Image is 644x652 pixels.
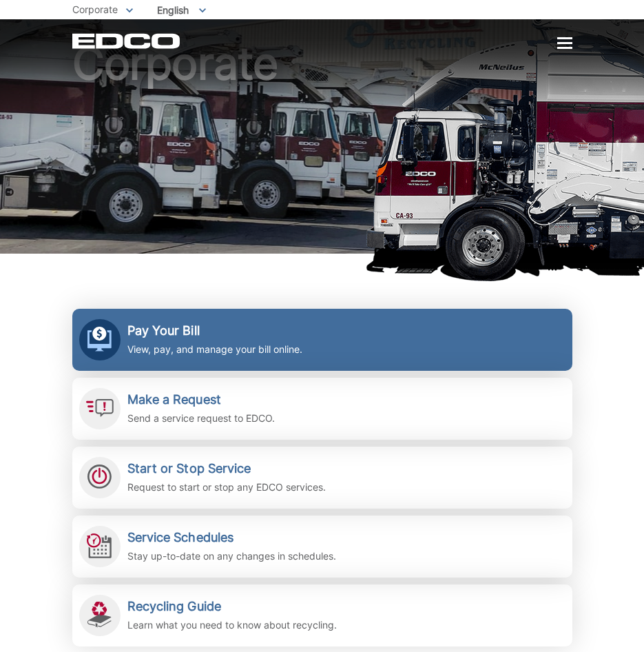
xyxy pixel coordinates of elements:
[72,309,572,371] a: Pay Your Bill View, pay, and manage your bill online.
[127,480,326,495] p: Request to start or stop any EDCO services.
[127,618,337,633] p: Learn what you need to know about recycling.
[72,378,572,440] a: Make a Request Send a service request to EDCO.
[72,584,572,646] a: Recycling Guide Learn what you need to know about recycling.
[127,323,302,338] h2: Pay Your Bill
[127,530,336,545] h2: Service Schedules
[127,549,336,564] p: Stay up-to-date on any changes in schedules.
[72,41,572,260] h1: Corporate
[127,461,326,476] h2: Start or Stop Service
[127,342,302,357] p: View, pay, and manage your bill online.
[127,411,275,426] p: Send a service request to EDCO.
[72,516,572,578] a: Service Schedules Stay up-to-date on any changes in schedules.
[127,599,337,614] h2: Recycling Guide
[72,33,182,49] a: EDCD logo. Return to the homepage.
[72,3,118,15] span: Corporate
[127,392,275,407] h2: Make a Request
